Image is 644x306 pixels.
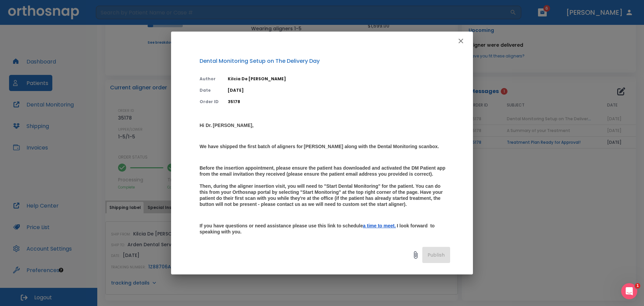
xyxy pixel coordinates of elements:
strong: Hi Dr. [200,123,212,128]
strong: We have shipped the first batch of aligners for [200,144,303,149]
strong: [PERSON_NAME] along with the Dental Monitoring scanbox. [304,144,439,149]
iframe: Intercom live chat [621,283,637,299]
p: [DATE] [228,87,450,93]
strong: I look forward to speaking with you. [200,223,436,234]
strong: Before the insertion appointment, please ensure the patient has downloaded and activated the DM P... [200,165,447,207]
p: Date [200,87,220,93]
strong: [PERSON_NAME], [213,123,254,128]
p: Author [200,76,220,82]
strong: If you have questions or need assistance please use this link to schedule [200,223,363,228]
ins: a time to meet. [363,223,396,228]
p: Order ID [200,99,220,105]
span: 1 [635,283,640,289]
p: Dental Monitoring Setup on The Delivery Day [200,57,450,65]
p: Kilcia De [PERSON_NAME] [228,76,450,82]
p: 35178 [228,99,450,105]
a: a time to meet. [363,222,396,229]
